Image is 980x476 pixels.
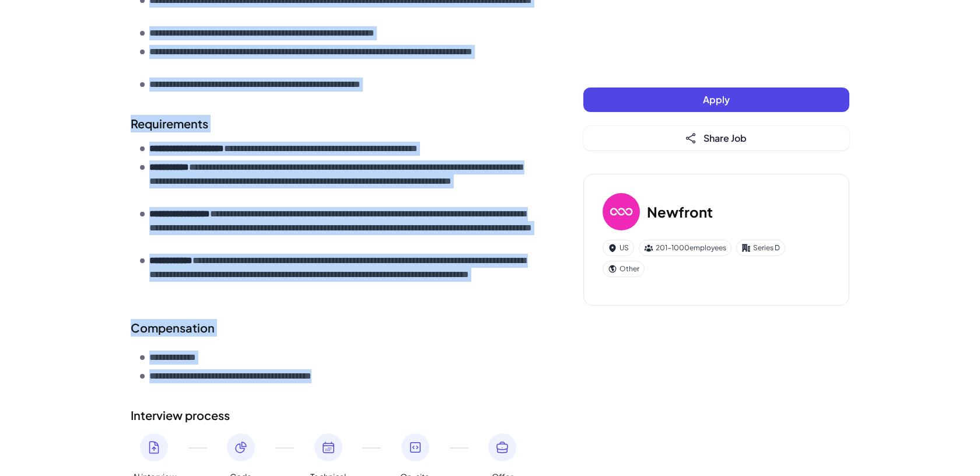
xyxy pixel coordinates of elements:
h2: Requirements [131,115,537,132]
span: Apply [703,93,730,106]
div: 201-1000 employees [639,240,731,256]
span: Share Job [703,132,747,144]
div: Compensation [131,319,537,337]
h3: Newfront [647,201,713,222]
button: Apply [583,87,849,112]
div: Series D [736,240,785,256]
div: Other [603,261,645,277]
img: Ne [603,193,640,230]
button: Share Job [583,126,849,150]
div: US [603,240,634,256]
h2: Interview process [131,407,537,424]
